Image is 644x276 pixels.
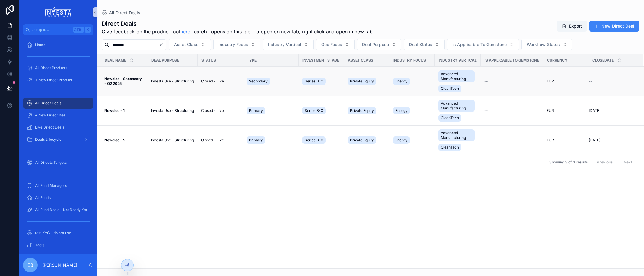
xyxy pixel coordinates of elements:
[32,27,71,32] span: Jump to...
[105,58,126,63] span: Deal Name
[169,39,211,50] button: Select Button
[592,58,614,63] span: CloseDate
[547,79,554,84] span: EUR
[589,108,636,113] a: [DATE]
[438,99,477,123] a: Advanced ManufacturingCleanTech
[201,108,224,113] span: Closed - Live
[302,106,340,116] a: Series B-C
[404,39,445,50] button: Select Button
[484,138,539,143] a: --
[23,180,93,191] a: All Fund Managers
[23,134,93,145] a: Deals Lifecycle
[302,58,339,63] span: Investment Stage
[35,101,61,106] span: All Direct Deals
[350,138,374,143] span: Private Equity
[547,108,585,113] a: EUR
[438,69,477,93] a: Advanced ManufacturingCleanTech
[409,42,432,48] span: Deal Status
[441,72,472,81] span: Advanced Manufacturing
[395,79,407,84] span: Energy
[180,29,190,35] a: here
[393,135,431,145] a: Energy
[452,42,507,48] span: Is Applicable To Gemstone
[73,27,84,33] span: Ctrl
[35,125,64,130] span: Live Direct Deals
[305,79,323,84] span: Series B-C
[395,138,407,143] span: Energy
[213,39,260,50] button: Select Button
[151,58,179,63] span: Deal Purpose
[35,66,67,70] span: All Direct Products
[23,39,93,50] a: Home
[201,138,224,143] span: Closed - Live
[23,75,93,86] a: + New Direct Product
[102,10,140,16] a: All Direct Deals
[201,138,239,143] a: Closed - Live
[393,58,426,63] span: Industry Focus
[305,138,323,143] span: Series B-C
[35,207,87,212] span: All Fund Deals - Not Ready Yet
[589,79,636,84] a: --
[441,116,459,120] span: CleanTech
[357,39,401,50] button: Select Button
[589,108,600,113] span: [DATE]
[27,261,34,269] span: EB
[441,86,459,91] span: CleanTech
[151,79,194,84] a: Investa Use - Structuring
[247,76,295,86] a: Secondary
[104,138,125,142] strong: Newcleo - 2
[484,108,539,113] a: --
[350,108,374,113] span: Private Equity
[589,138,636,143] a: [DATE]
[485,58,539,63] span: Is Applicable To Gemstone
[151,108,194,113] a: Investa Use - Structuring
[249,108,263,113] span: Primary
[23,62,93,73] a: All Direct Products
[589,21,639,32] button: New Direct Deal
[85,27,90,32] span: K
[35,243,44,247] span: Tools
[393,106,431,116] a: Energy
[42,262,77,268] p: [PERSON_NAME]
[305,108,323,113] span: Series B-C
[350,79,374,84] span: Private Equity
[201,108,239,113] a: Closed - Live
[201,58,216,63] span: Status
[547,108,554,113] span: EUR
[521,39,572,50] button: Select Button
[348,135,386,145] a: Private Equity
[104,108,144,113] a: Newcleo - 1
[547,79,585,84] a: EUR
[547,138,554,143] span: EUR
[316,39,355,50] button: Select Button
[35,42,45,47] span: Home
[23,122,93,133] a: Live Direct Deals
[35,183,67,188] span: All Fund Managers
[247,106,295,116] a: Primary
[109,10,140,16] span: All Direct Deals
[438,128,477,152] a: Advanced ManufacturingCleanTech
[441,101,472,111] span: Advanced Manufacturing
[441,145,459,150] span: CleanTech
[247,135,295,145] a: Primary
[218,42,248,48] span: Industry Focus
[447,39,519,50] button: Select Button
[484,79,539,84] a: --
[549,160,588,165] span: Showing 3 of 3 results
[263,39,314,50] button: Select Button
[321,42,342,48] span: Geo Focus
[302,135,340,145] a: Series B-C
[23,240,93,251] a: Tools
[527,42,560,48] span: Workflow Status
[249,79,268,84] span: Secondary
[23,227,93,238] a: test KYC - do not use
[589,79,592,84] span: --
[35,195,51,200] span: All Funds
[151,138,194,143] span: Investa Use - Structuring
[35,113,67,118] span: + New Direct Deal
[23,24,93,35] button: Jump to...CtrlK
[439,58,477,63] span: Industry Vertical
[102,28,373,35] span: Give feedback on the product tool - careful opens on this tab. To open on new tab, right click an...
